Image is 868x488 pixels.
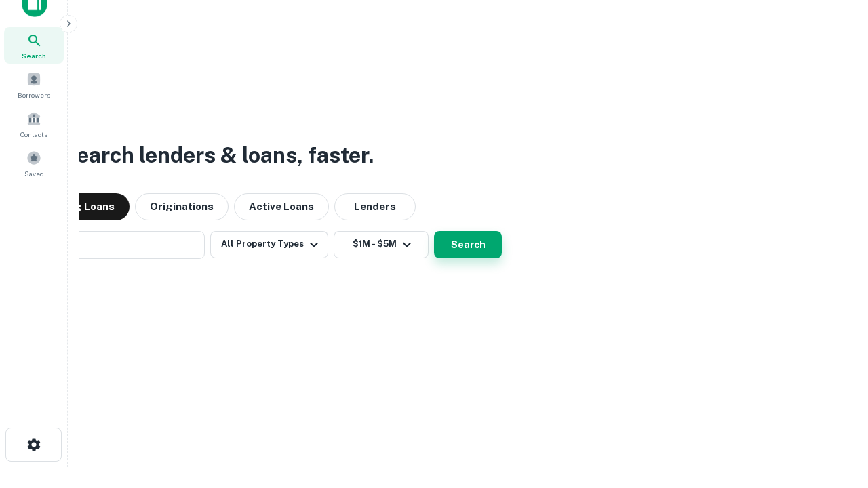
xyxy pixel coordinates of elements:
[334,193,416,220] button: Lenders
[22,50,46,61] span: Search
[4,27,64,64] a: Search
[18,89,50,100] span: Borrowers
[135,193,229,220] button: Originations
[20,129,47,140] span: Contacts
[334,231,429,258] button: $1M - $5M
[4,66,64,103] a: Borrowers
[24,168,44,179] span: Saved
[210,231,328,258] button: All Property Types
[4,106,64,142] a: Contacts
[62,139,374,171] h3: Search lenders & loans, faster.
[234,193,329,220] button: Active Loans
[800,380,868,445] iframe: Chat Widget
[434,231,502,258] button: Search
[4,145,64,182] a: Saved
